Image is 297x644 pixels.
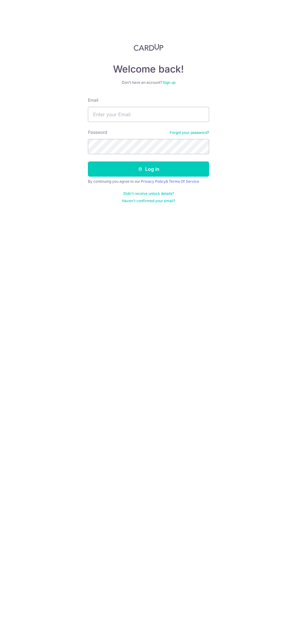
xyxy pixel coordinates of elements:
label: Email [88,97,98,103]
input: Enter your Email [88,107,209,122]
div: By continuing you agree to our & [88,179,209,184]
a: Privacy Policy [141,179,166,184]
h4: Welcome back! [88,63,209,75]
a: Terms Of Service [169,179,199,184]
a: Forgot your password? [170,130,209,135]
div: Don’t have an account? [88,80,209,85]
a: Haven't confirmed your email? [122,198,175,203]
label: Password [88,129,107,135]
a: Didn't receive unlock details? [123,191,174,196]
button: Log in [88,161,209,177]
img: CardUp Logo [134,44,163,51]
a: Sign up [163,80,175,85]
